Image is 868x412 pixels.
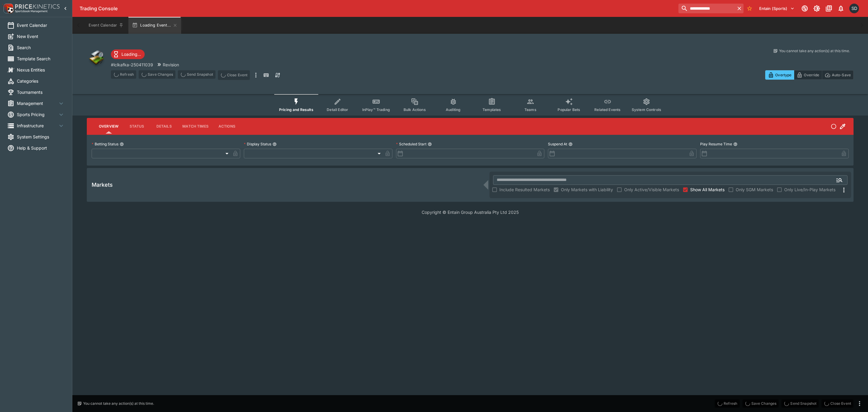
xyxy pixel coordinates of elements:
span: Related Events [594,107,621,112]
button: more [856,400,863,407]
span: Search [17,44,65,51]
h5: Markets [92,181,113,188]
button: Notifications [835,3,846,14]
p: You cannot take any action(s) at this time. [779,48,850,54]
button: Overview [94,119,123,134]
span: Categories [17,78,65,84]
span: Pricing and Results [279,107,313,112]
span: Teams [524,107,536,112]
span: Auditing [446,107,461,112]
button: Open [834,175,845,185]
span: Popular Bets [558,107,580,112]
p: Suspend At [548,141,567,147]
img: Sportsbook Management [15,10,48,13]
button: Event Calendar [85,17,127,34]
span: System Controls [632,107,661,112]
p: Revision [163,62,179,68]
button: Display Status [272,142,277,146]
p: Scheduled Start [396,141,426,147]
img: PriceKinetics Logo [2,2,14,14]
span: Include Resulted Markets [499,186,550,193]
span: Nexus Entities [17,67,65,73]
svg: More [840,186,848,194]
p: Copy To Clipboard [111,62,153,68]
div: Trading Console [80,5,676,12]
div: Start From [765,70,854,80]
button: Details [150,119,178,134]
div: Scott Dowdall [849,4,859,13]
span: Tournaments [17,89,65,95]
button: Overtype [765,70,794,80]
p: Loading... [121,51,141,57]
button: Documentation [823,3,834,14]
img: PriceKinetics [15,4,60,9]
button: Connected to PK [799,3,810,14]
p: Play Resume Time [700,141,732,147]
button: No Bookmarks [745,4,754,13]
div: Event type filters [274,94,666,116]
button: Match Times [178,119,213,134]
button: Actions [213,119,241,134]
span: Help & Support [17,145,65,151]
span: Management [17,100,58,106]
span: Bulk Actions [404,107,426,112]
p: Betting Status [92,141,118,147]
p: Copyright © Entain Group Australia Pty Ltd 2025 [72,209,868,215]
span: Only Active/Visible Markets [624,186,679,193]
button: more [252,70,259,80]
span: Only SGM Markets [736,186,773,193]
span: Only Markets with Liability [561,186,613,193]
p: Auto-Save [832,72,851,78]
button: Auto-Save [822,70,854,80]
span: Event Calendar [17,22,65,28]
input: search [678,4,735,13]
img: other.png [87,48,106,68]
span: Template Search [17,55,65,62]
span: Only Live/In-Play Markets [784,186,835,193]
p: Override [804,72,819,78]
p: You cannot take any action(s) at this time. [83,401,154,406]
span: Infrastructure [17,122,58,129]
span: InPlay™ Trading [362,107,390,112]
button: Override [794,70,822,80]
span: New Event [17,33,65,40]
span: System Settings [17,134,65,140]
button: Status [123,119,150,134]
button: Select Tenant [756,4,798,13]
button: Scott Dowdall [848,2,861,15]
button: Scheduled Start [428,142,432,146]
p: Display Status [244,141,271,147]
button: Betting Status [120,142,124,146]
span: Detail Editor [327,107,348,112]
button: Suspend At [568,142,573,146]
button: Play Resume Time [733,142,737,146]
span: Show All Markets [690,186,725,193]
p: Overtype [775,72,791,78]
button: Loading Event... [128,17,181,34]
button: Toggle light/dark mode [811,3,822,14]
span: Sports Pricing [17,111,58,118]
span: Templates [483,107,501,112]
